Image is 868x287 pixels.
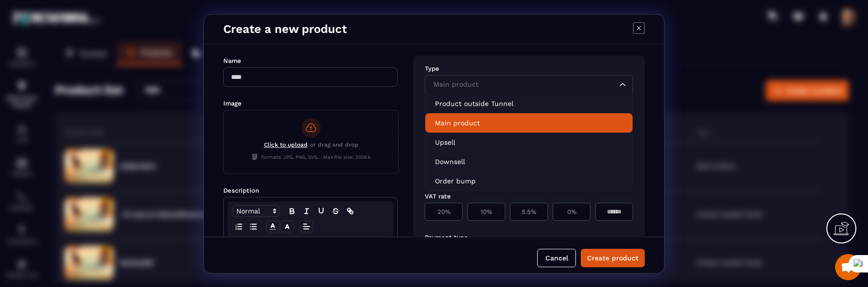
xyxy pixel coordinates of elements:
div: Search for option [425,75,633,94]
span: Click to upload [264,141,308,148]
p: Order bump [435,176,623,186]
label: Image [223,100,242,107]
label: Description [223,187,259,194]
label: Payment type [425,234,468,241]
h4: Create a new product [223,22,347,36]
span: Formats: JPG, PNG, SVG... Max file size: 200Kb [251,153,371,160]
button: Create product [581,249,645,267]
p: 10% [473,208,500,215]
p: Product outside Tunnel [435,99,623,108]
label: Name [223,57,241,64]
p: 5.5% [515,208,542,215]
span: or drag and drop [310,141,358,151]
p: Main product [435,118,623,128]
button: Cancel [537,249,576,267]
p: Downsell [435,157,623,166]
input: Search for option [431,79,617,90]
label: Type [425,65,439,72]
p: 0% [558,208,585,215]
p: Upsell [435,137,623,147]
label: VAT rate [425,193,451,200]
p: 20% [430,208,457,215]
div: Mở cuộc trò chuyện [835,254,861,280]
